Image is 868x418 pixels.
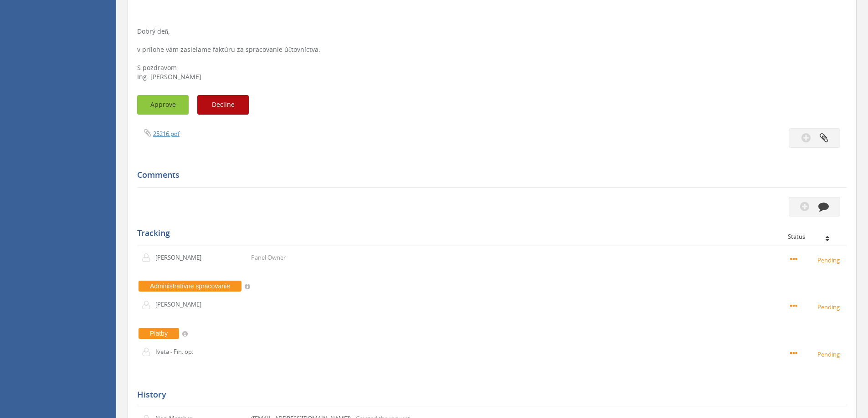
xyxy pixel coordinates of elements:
button: Approve [137,95,189,115]
p: Iveta - Fin. op. [155,347,208,356]
button: Decline [197,95,249,115]
img: user-icon.png [142,347,155,357]
span: Platby [139,328,179,339]
a: 25216.pdf [153,130,180,138]
p: Panel Owner [251,253,286,262]
div: Status [788,233,840,240]
p: [PERSON_NAME] [155,300,208,309]
h5: Tracking [137,229,840,238]
h5: Comments [137,171,840,180]
span: Administratívne spracovanie [139,281,241,292]
small: Pending [790,302,842,312]
small: Pending [790,255,842,265]
p: [PERSON_NAME] [155,253,208,262]
h5: History [137,390,840,399]
img: user-icon.png [142,253,155,262]
img: user-icon.png [142,301,155,310]
small: Pending [790,349,842,359]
